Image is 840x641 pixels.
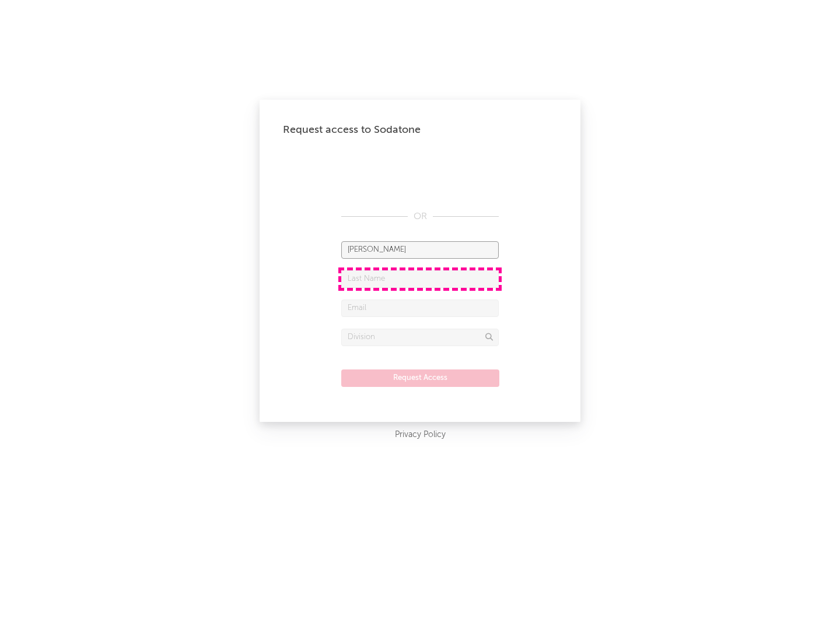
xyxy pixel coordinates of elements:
[341,329,499,346] input: Division
[341,270,499,288] input: Last Name
[283,123,557,137] div: Request access to Sodatone
[341,369,499,387] button: Request Access
[341,210,499,224] div: OR
[341,300,499,317] input: Email
[341,241,499,259] input: First Name
[395,428,446,442] a: Privacy Policy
